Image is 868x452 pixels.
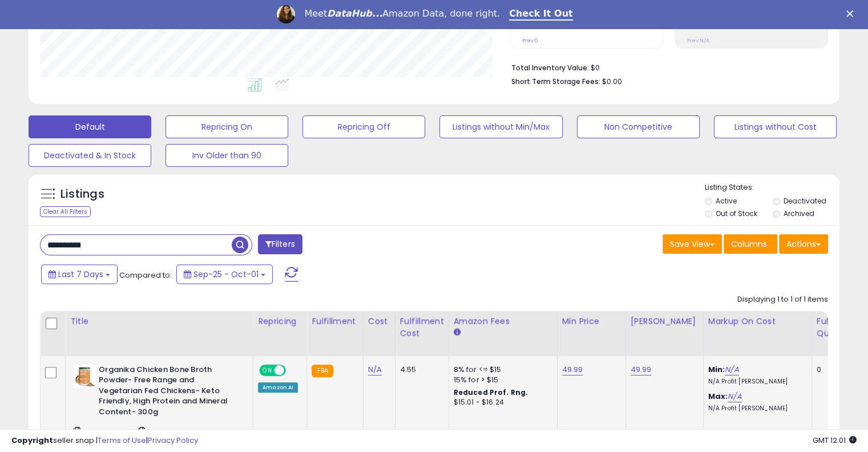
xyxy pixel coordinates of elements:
a: N/A [368,364,382,375]
button: Columns [724,234,777,254]
b: Min: [708,364,725,375]
div: Meet Amazon Data, done right. [304,8,500,19]
a: N/A [728,391,741,402]
small: Prev: 0 [522,37,538,44]
label: Archived [783,209,814,218]
a: 49.99 [562,364,583,375]
a: Privacy Policy [148,435,198,446]
span: Columns [731,238,767,250]
button: Actions [779,234,828,254]
h5: Listings [60,186,104,202]
img: 413zi4yB71L._SL40_.jpg [73,365,96,387]
label: Deactivated [783,196,826,206]
span: $0.00 [602,76,622,87]
span: OFF [284,365,302,375]
small: FBA [312,365,333,377]
div: Min Price [562,315,621,327]
button: Repricing On [165,115,288,138]
button: Inv Older than 90 [165,144,288,167]
div: Fulfillment [312,315,358,327]
div: 4.55 [400,365,440,375]
b: Max: [708,391,728,402]
a: Check It Out [509,8,573,21]
button: Repricing Off [302,115,425,138]
b: Reduced Prof. Rng. [454,387,528,397]
p: Listing States: [705,182,839,193]
li: $0 [511,60,819,74]
small: Amazon Fees. [454,327,461,338]
span: ON [260,365,274,375]
span: Last 7 Days [58,269,103,280]
p: N/A Profit [PERSON_NAME] [708,405,803,413]
button: Listings without Cost [714,115,837,138]
button: Deactivated & In Stock [29,144,151,167]
a: B075Y5PN1K [96,427,134,437]
div: 8% for <= $15 [454,365,548,375]
img: Profile image for Georgie [277,5,295,23]
div: Fulfillment Cost [400,315,444,339]
b: Organika Chicken Bone Broth Powder- Free Range and Vegetarian Fed Chickens- Keto Friendly, High P... [99,365,237,421]
b: Total Inventory Value: [511,63,589,73]
p: N/A Profit [PERSON_NAME] [708,378,803,386]
div: seller snap | | [11,435,198,446]
a: 49.99 [631,364,652,375]
button: Save View [663,234,722,254]
div: Cost [368,315,390,327]
div: Markup on Cost [708,315,807,327]
th: The percentage added to the cost of goods (COGS) that forms the calculator for Min & Max prices. [703,311,812,356]
div: Fulfillable Quantity [817,315,856,339]
span: Sep-25 - Oct-01 [193,269,259,280]
div: Repricing [258,315,302,327]
div: Clear All Filters [40,206,91,217]
div: [PERSON_NAME] [631,315,699,327]
button: Last 7 Days [41,265,118,284]
a: Terms of Use [98,435,146,446]
div: Close [846,10,858,17]
div: Title [70,315,248,327]
button: Sep-25 - Oct-01 [176,265,273,284]
div: 0 [817,365,852,375]
div: Amazon AI [258,382,298,393]
button: Listings without Min/Max [439,115,562,138]
button: Non Competitive [577,115,700,138]
button: Filters [258,234,302,254]
div: $15.01 - $16.24 [454,398,548,407]
div: 15% for > $15 [454,375,548,385]
button: Default [29,115,151,138]
i: DataHub... [327,8,382,19]
span: Compared to: [119,270,172,281]
label: Out of Stock [716,209,757,218]
div: Amazon Fees [454,315,552,327]
span: 2025-10-9 12:01 GMT [813,435,857,446]
label: Active [716,196,737,206]
strong: Copyright [11,435,53,446]
b: Short Term Storage Fees: [511,77,600,86]
small: Prev: N/A [687,37,709,44]
div: Displaying 1 to 1 of 1 items [737,294,828,305]
a: N/A [725,364,738,375]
